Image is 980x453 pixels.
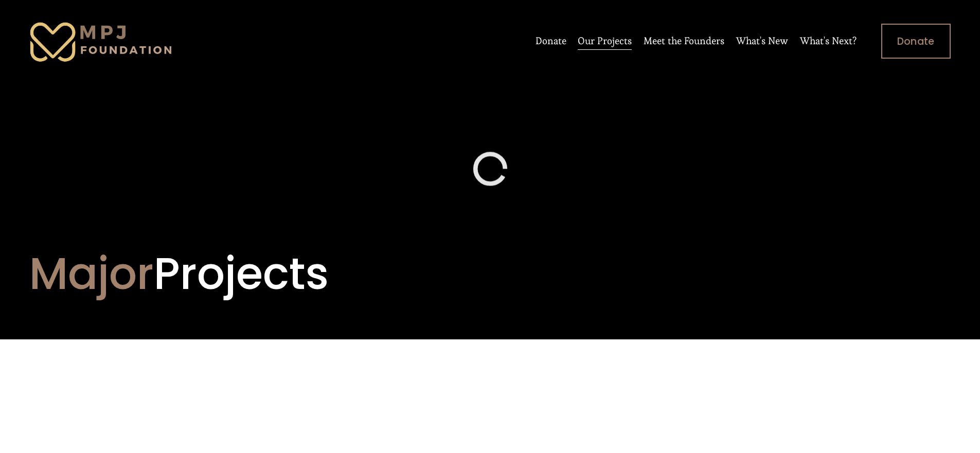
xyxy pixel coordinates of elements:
span: Major [29,243,154,304]
a: Donate [881,24,951,59]
a: Donate [536,31,566,51]
a: What's Next? [800,31,857,51]
a: What's New [736,31,788,51]
a: Our Projects [578,31,632,51]
a: Meet the Founders [644,31,724,51]
img: MPJ Foundation [29,20,173,63]
h1: Projects [29,247,951,301]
